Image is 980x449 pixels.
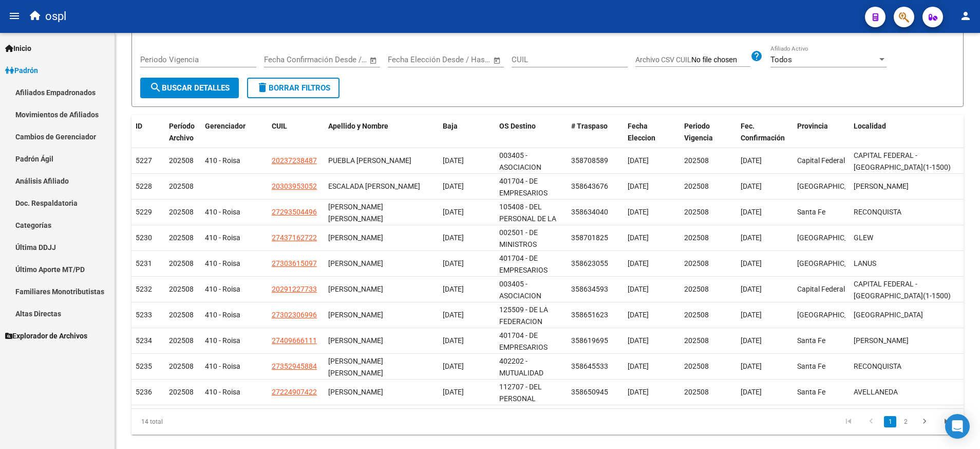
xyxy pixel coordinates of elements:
[499,280,574,358] span: 003405 - ASOCIACION MUTUAL DE LOS OBREROS [DEMOGRAPHIC_DATA] PADRE [PERSON_NAME]
[169,362,194,370] span: 202508
[272,362,317,370] span: 27352945884
[328,388,383,396] span: [PERSON_NAME]
[136,156,152,165] span: 5227
[272,182,317,190] span: 20303953052
[272,122,287,130] span: CUIL
[272,285,317,293] span: 20291227733
[684,336,709,345] span: 202508
[854,182,909,190] span: [PERSON_NAME]
[750,50,763,62] mat-icon: help
[165,115,201,149] datatable-header-cell: Período Archivo
[443,258,491,270] div: [DATE]
[328,122,388,130] span: Apellido y Nombre
[684,388,709,396] span: 202508
[628,311,649,319] span: [DATE]
[628,336,649,345] span: [DATE]
[854,311,923,319] span: [GEOGRAPHIC_DATA]
[328,311,383,319] span: [PERSON_NAME]
[443,181,491,192] div: [DATE]
[854,388,898,396] span: AVELLANEDA
[499,357,569,412] span: 402202 - MUTUALIDAD INDUSTRIAL TEXTIL [GEOGRAPHIC_DATA]
[492,55,503,66] button: Open calendar
[324,115,439,149] datatable-header-cell: Apellido y Nombre
[571,311,608,319] span: 358651623
[136,388,152,396] span: 5236
[945,414,970,439] div: Open Intercom Messenger
[628,156,649,165] span: [DATE]
[439,115,495,149] datatable-header-cell: Baja
[136,285,152,293] span: 5232
[737,115,793,149] datatable-header-cell: Fec. Confirmación
[201,115,268,149] datatable-header-cell: Gerenciador
[499,177,563,220] span: 401704 - DE EMPRESARIOS PROFESIONALES Y MONOTRIBUTISTAS
[741,388,762,396] span: [DATE]
[45,5,66,28] span: ospl
[571,234,608,242] span: 358701825
[691,56,750,65] input: Archivo CSV CUIL
[388,55,429,64] input: Fecha inicio
[272,259,317,267] span: 27303615097
[256,81,269,94] mat-icon: delete
[628,362,649,370] span: [DATE]
[315,55,365,64] input: Fecha fin
[328,182,420,190] span: ESCALADA [PERSON_NAME]
[884,416,896,427] a: 1
[741,311,762,319] span: [DATE]
[5,330,87,342] span: Explorador de Archivos
[205,285,240,293] span: 410 - Roisa
[684,182,709,190] span: 202508
[797,336,825,345] span: Santa Fe
[149,81,162,94] mat-icon: search
[247,78,340,98] button: Borrar Filtros
[684,234,709,242] span: 202508
[169,285,194,293] span: 202508
[205,208,240,216] span: 410 - Roisa
[169,122,195,142] span: Período Archivo
[684,122,713,142] span: Periodo Vigencia
[136,208,152,216] span: 5229
[328,285,383,293] span: [PERSON_NAME]
[169,208,194,216] span: 202508
[205,311,240,319] span: 410 - Roisa
[684,311,709,319] span: 202508
[684,208,709,216] span: 202508
[368,55,380,66] button: Open calendar
[169,156,194,165] span: 202508
[571,122,608,130] span: # Traspaso
[205,336,240,345] span: 410 - Roisa
[793,115,850,149] datatable-header-cell: Provincia
[571,336,608,345] span: 358619695
[131,115,165,149] datatable-header-cell: ID
[937,416,957,427] a: go to last page
[328,156,411,165] span: PUEBLA [PERSON_NAME]
[571,182,608,190] span: 358643676
[797,388,825,396] span: Santa Fe
[628,182,649,190] span: [DATE]
[882,413,898,430] li: page 1
[898,413,913,430] li: page 2
[439,55,488,64] input: Fecha fin
[169,234,194,242] span: 202508
[169,336,194,345] span: 202508
[741,122,785,142] span: Fec. Confirmación
[205,388,240,396] span: 410 - Roisa
[205,234,240,242] span: 410 - Roisa
[959,10,972,22] mat-icon: person
[499,228,558,272] span: 002501 - DE MINISTROS SECRETARIOS Y SUBSECRETARIOS
[140,78,239,98] button: Buscar Detalles
[628,285,649,293] span: [DATE]
[854,122,886,130] span: Localidad
[499,383,542,415] span: 112707 - DEL PERSONAL MOSAISTA
[571,156,608,165] span: 358708589
[741,156,762,165] span: [DATE]
[443,361,491,372] div: [DATE]
[272,156,317,165] span: 20237238487
[684,259,709,267] span: 202508
[684,156,709,165] span: 202508
[915,416,934,427] a: go to next page
[770,55,792,64] span: Todos
[443,283,491,295] div: [DATE]
[499,151,574,230] span: 003405 - ASOCIACION MUTUAL DE LOS OBREROS [DEMOGRAPHIC_DATA] PADRE [PERSON_NAME]
[839,416,858,427] a: go to first page
[571,285,608,293] span: 358634593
